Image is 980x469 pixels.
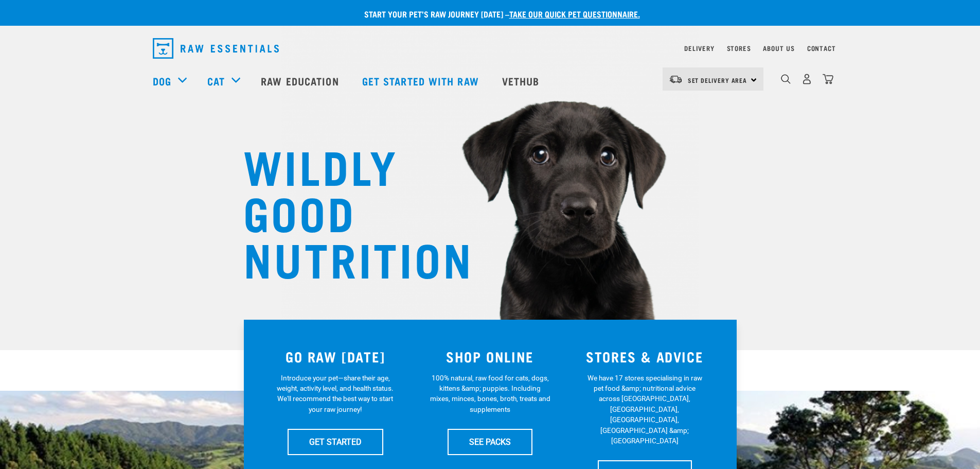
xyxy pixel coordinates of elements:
[352,60,492,101] a: Get started with Raw
[153,73,171,89] a: Dog
[574,349,716,364] h3: STORES & ADVICE
[288,429,383,455] a: GET STARTED
[264,349,407,364] h3: GO RAW [DATE]
[243,142,449,281] h1: WILDLY GOOD NUTRITION
[251,60,351,101] a: Raw Education
[207,73,225,89] a: Cat
[688,78,747,82] span: Set Delivery Area
[684,46,714,50] a: Delivery
[584,373,705,446] p: We have 17 stores specialising in raw pet food &amp; nutritional advice across [GEOGRAPHIC_DATA],...
[669,75,683,84] img: van-moving.png
[145,34,836,63] nav: dropdown navigation
[509,11,640,16] a: take our quick pet questionnaire.
[430,373,550,415] p: 100% natural, raw food for cats, dogs, kittens &amp; puppies. Including mixes, minces, bones, bro...
[763,46,794,50] a: About Us
[275,373,396,415] p: Introduce your pet—share their age, weight, activity level, and health status. We'll recommend th...
[781,74,791,84] img: home-icon-1@2x.png
[419,349,561,364] h3: SHOP ONLINE
[492,60,553,101] a: Vethub
[448,429,532,455] a: SEE PACKS
[807,46,836,50] a: Contact
[727,46,751,50] a: Stores
[801,74,812,84] img: user.png
[153,38,279,59] img: Raw Essentials Logo
[823,74,833,84] img: home-icon@2x.png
